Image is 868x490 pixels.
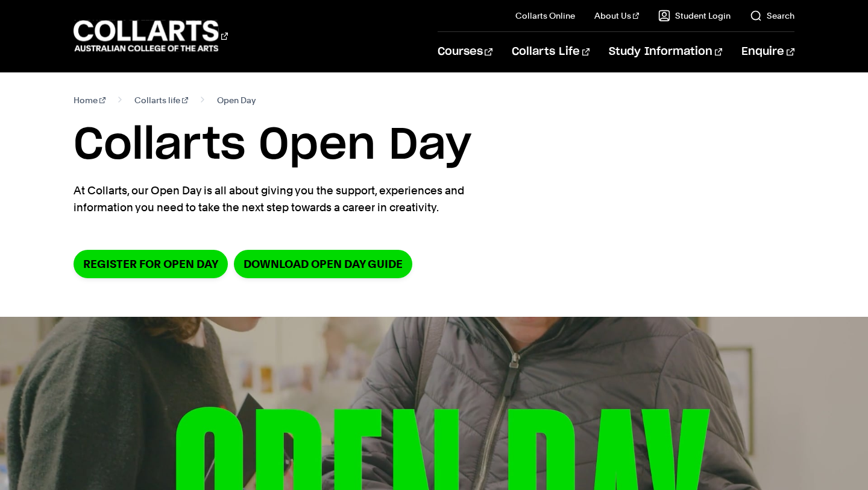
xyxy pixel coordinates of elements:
a: Student Login [658,10,731,22]
a: Search [750,10,794,22]
a: Enquire [741,32,794,72]
a: Courses [438,32,492,72]
a: About Us [594,10,639,22]
a: Home [74,92,105,109]
span: Open Day [217,92,256,109]
a: Collarts life [134,92,188,109]
h1: Collarts Open Day [74,118,794,173]
a: DOWNLOAD OPEN DAY GUIDE [234,250,412,278]
a: Register for Open Day [74,250,228,278]
a: Collarts Online [515,10,575,22]
div: Go to homepage [74,19,228,53]
a: Collarts Life [512,32,590,72]
p: At Collarts, our Open Day is all about giving you the support, experiences and information you ne... [74,182,514,216]
a: Study Information [609,32,722,72]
